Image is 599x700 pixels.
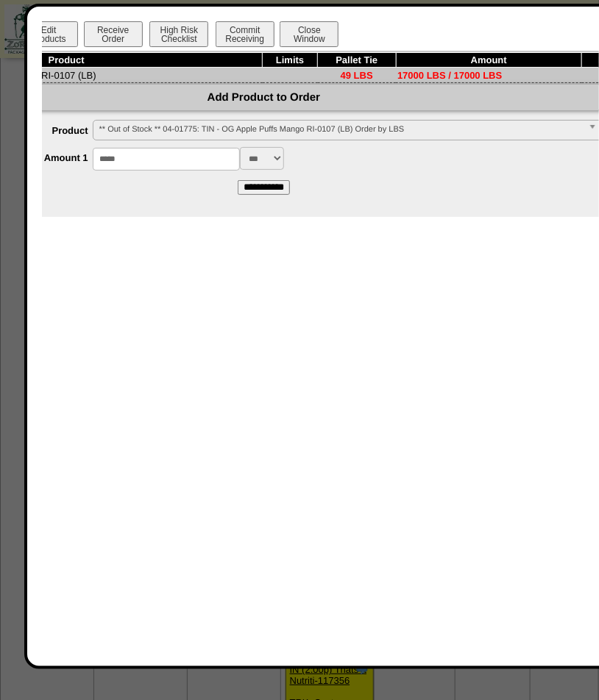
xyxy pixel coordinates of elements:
[216,21,274,47] button: CommitReceiving
[396,53,582,68] th: Amount
[99,121,583,138] span: ** Out of Stock ** 04-01775: TIN - OG Apple Puffs Mango RI-0107 (LB) Order by LBS
[263,53,318,68] th: Limits
[278,33,340,44] a: CloseWindow
[280,21,339,47] button: CloseWindow
[149,21,208,47] button: High RiskChecklist
[318,53,397,68] th: Pallet Tie
[19,21,78,47] button: EditProducts
[84,21,143,47] button: ReceiveOrder
[148,34,212,44] a: High RiskChecklist
[397,70,502,81] span: 17000 LBS / 17000 LBS
[341,70,373,81] span: 49 LBS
